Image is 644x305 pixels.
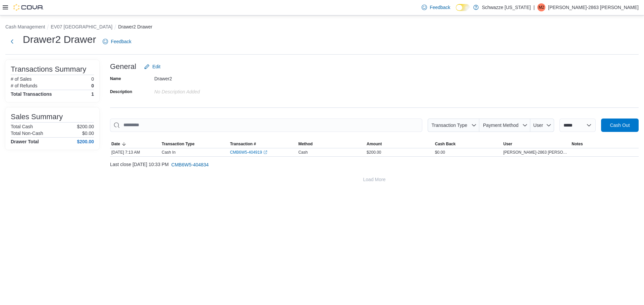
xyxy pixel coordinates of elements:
button: Cash Management [5,24,45,29]
span: $200.00 [367,150,381,155]
a: Feedback [100,35,134,48]
span: Date [111,141,120,147]
div: Last close [DATE] 10:33 PM [110,158,639,171]
button: Notes [570,140,639,148]
button: Transaction Type [428,119,479,132]
input: Dark Mode [456,4,470,11]
span: Transaction # [230,141,256,147]
button: Transaction # [229,140,297,148]
h6: # of Sales [11,76,32,82]
span: Notes [572,141,583,147]
label: Description [110,89,132,94]
button: Method [297,140,365,148]
span: Amount [367,141,382,147]
p: $0.00 [82,131,94,136]
button: CMB6W5-404834 [169,158,211,171]
h4: Drawer Total [11,139,39,144]
p: 0 [91,83,94,88]
button: Cash Out [601,119,639,132]
span: Feedback [111,38,131,45]
h4: $200.00 [77,139,94,144]
button: Load More [110,173,639,186]
svg: External link [263,150,267,154]
span: Cash Out [610,122,630,129]
span: User [533,123,543,128]
div: [DATE] 7:13 AM [110,148,160,156]
h3: Transactions Summary [11,65,86,73]
button: Next [5,35,19,48]
span: User [503,141,513,147]
span: Transaction Type [431,123,467,128]
button: Cash Back [434,140,502,148]
p: | [533,3,535,11]
h6: # of Refunds [11,83,37,88]
button: User [530,119,554,132]
h3: Sales Summary [11,113,63,121]
a: CMB6W5-404919External link [230,150,267,155]
span: Edit [152,63,160,70]
p: 0 [91,76,94,82]
button: Transaction Type [160,140,229,148]
button: Date [110,140,160,148]
span: Cash [298,150,308,155]
p: [PERSON_NAME]-2863 [PERSON_NAME] [548,3,639,11]
button: Edit [142,60,163,73]
h6: Total Cash [11,124,33,129]
h6: Total Non-Cash [11,131,43,136]
div: $0.00 [434,148,502,156]
button: Payment Method [479,119,530,132]
span: Method [298,141,313,147]
span: Feedback [430,4,450,11]
h1: Drawer2 Drawer [23,33,96,46]
button: EV07 [GEOGRAPHIC_DATA] [51,24,112,29]
p: Cash In [162,150,175,155]
img: Cova [13,4,44,11]
a: Feedback [419,1,453,14]
label: Name [110,76,121,81]
input: This is a search bar. As you type, the results lower in the page will automatically filter. [110,119,422,132]
span: Transaction Type [162,141,195,147]
button: User [502,140,571,148]
div: Matthew-2863 Turner [537,3,545,11]
p: Schwazze [US_STATE] [482,3,531,11]
div: No Description added [154,86,244,94]
span: Cash Back [435,141,455,147]
span: M2 [539,3,544,11]
span: CMB6W5-404834 [171,161,209,168]
nav: An example of EuiBreadcrumbs [5,23,639,31]
span: Load More [363,176,386,183]
p: $200.00 [77,124,94,129]
button: Amount [365,140,434,148]
h3: General [110,63,136,71]
div: Drawer2 [154,73,244,81]
span: Payment Method [483,123,519,128]
button: Drawer2 Drawer [118,24,152,29]
span: [PERSON_NAME]-2863 [PERSON_NAME] [503,150,569,155]
h4: Total Transactions [11,91,52,97]
h4: 1 [91,91,94,97]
